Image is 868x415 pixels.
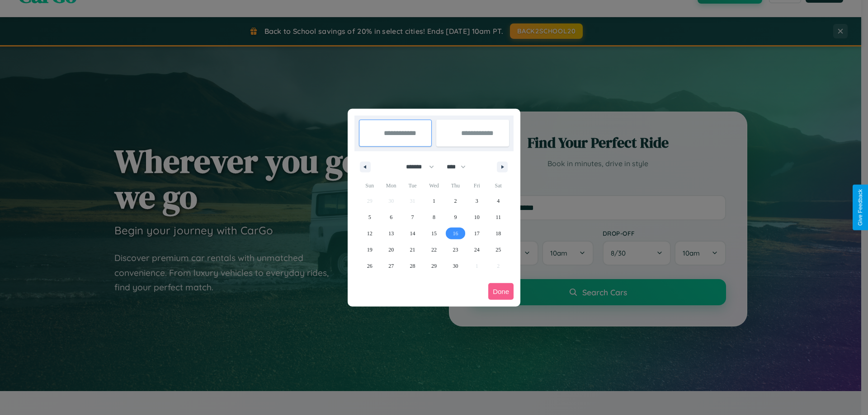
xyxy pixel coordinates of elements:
button: 11 [488,209,509,225]
span: 30 [453,258,458,274]
span: Sat [488,178,509,193]
span: Tue [402,178,423,193]
span: 25 [495,242,501,258]
div: Give Feedback [857,189,863,226]
span: 8 [433,209,435,225]
span: Thu [445,178,466,193]
button: 3 [466,193,487,209]
button: 19 [359,242,380,258]
button: 17 [466,225,487,242]
span: 22 [431,242,437,258]
span: 15 [431,225,437,242]
button: 14 [402,225,423,242]
button: 8 [423,209,444,225]
button: 1 [423,193,444,209]
button: 26 [359,258,380,274]
span: 28 [410,258,415,274]
button: 25 [488,242,509,258]
button: 27 [380,258,401,274]
button: 12 [359,225,380,242]
span: 18 [495,225,501,242]
button: 10 [466,209,487,225]
button: 13 [380,225,401,242]
button: 24 [466,242,487,258]
button: 16 [445,225,466,242]
span: 21 [410,242,415,258]
button: 7 [402,209,423,225]
span: 5 [368,209,371,225]
span: 11 [495,209,501,225]
span: Sun [359,178,380,193]
span: 1 [433,193,435,209]
span: 2 [454,193,457,209]
span: 4 [497,193,500,209]
button: 9 [445,209,466,225]
span: 14 [410,225,415,242]
span: 17 [474,225,480,242]
span: 10 [474,209,480,225]
span: 7 [411,209,414,225]
span: 27 [388,258,394,274]
span: 12 [367,225,373,242]
button: 2 [445,193,466,209]
span: Wed [423,178,444,193]
span: 24 [474,242,480,258]
span: 19 [367,242,373,258]
span: 20 [388,242,394,258]
span: 16 [453,225,458,242]
button: 29 [423,258,444,274]
button: Done [488,283,514,300]
button: 21 [402,242,423,258]
button: 22 [423,242,444,258]
span: 13 [388,225,394,242]
button: 23 [445,242,466,258]
button: 28 [402,258,423,274]
span: 26 [367,258,373,274]
span: Fri [466,178,487,193]
button: 18 [488,225,509,242]
button: 4 [488,193,509,209]
button: 6 [380,209,401,225]
span: 6 [390,209,392,225]
button: 5 [359,209,380,225]
span: 29 [431,258,437,274]
button: 15 [423,225,444,242]
span: 9 [454,209,457,225]
button: 30 [445,258,466,274]
span: 3 [476,193,478,209]
span: 23 [453,242,458,258]
span: Mon [380,178,401,193]
button: 20 [380,242,401,258]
